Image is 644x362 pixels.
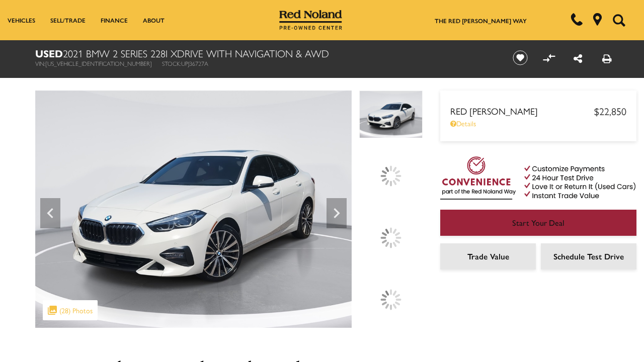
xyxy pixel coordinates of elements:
[35,90,352,328] img: Used 2021 Alpine White BMW 228i xDrive image 1
[181,59,208,68] span: UPJ36727A
[467,250,509,262] span: Trade Value
[45,59,152,68] span: [US_VEHICLE_IDENTIFICATION_NUMBER]
[35,46,63,60] strong: Used
[450,118,626,128] a: Details
[440,210,636,236] a: Start Your Deal
[602,51,612,65] a: Print this Used 2021 BMW 2 Series 228i xDrive With Navigation & AWD
[279,14,343,24] a: Red Noland Pre-Owned
[450,104,626,118] a: Red [PERSON_NAME] $22,850
[162,59,181,68] span: Stock:
[35,48,496,59] h1: 2021 BMW 2 Series 228i xDrive With Navigation & AWD
[574,51,582,65] a: Share this Used 2021 BMW 2 Series 228i xDrive With Navigation & AWD
[609,1,629,40] button: Open the search field
[509,50,531,66] button: Save vehicle
[512,217,565,228] span: Start Your Deal
[359,90,423,138] img: Used 2021 Alpine White BMW 228i xDrive image 1
[35,59,45,68] span: VIN:
[440,243,536,269] a: Trade Value
[553,250,624,262] span: Schedule Test Drive
[541,243,636,269] a: Schedule Test Drive
[450,105,594,117] span: Red [PERSON_NAME]
[43,300,98,320] div: (28) Photos
[435,16,527,25] a: The Red [PERSON_NAME] Way
[279,10,343,30] img: Red Noland Pre-Owned
[594,104,626,118] span: $22,850
[541,50,556,65] button: Compare vehicle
